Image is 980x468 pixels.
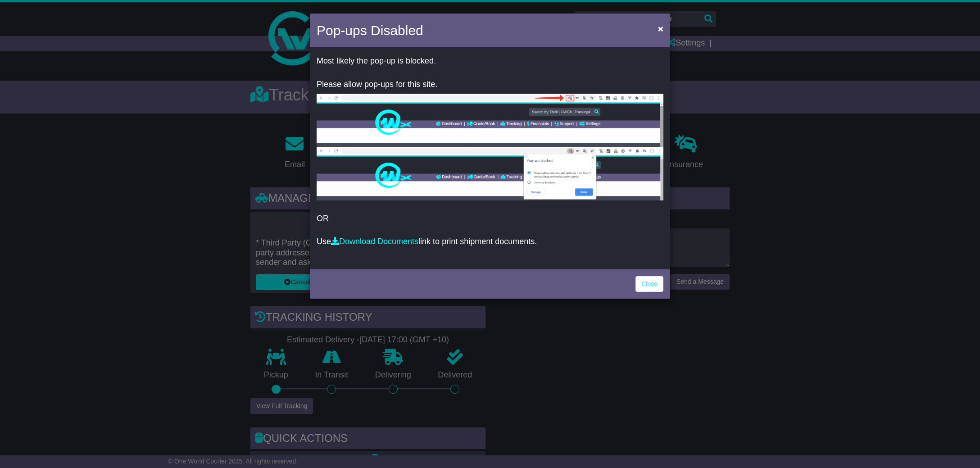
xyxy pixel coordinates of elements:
[317,80,663,90] p: Please allow pop-ups for this site.
[653,19,668,38] button: Close
[317,56,663,66] p: Most likely the pop-up is blocked.
[317,237,663,247] p: Use link to print shipment documents.
[317,147,663,200] img: allow-popup-2.png
[317,94,663,147] img: allow-popup-1.png
[317,20,423,41] h4: Pop-ups Disabled
[635,276,663,292] a: Close
[310,50,670,267] div: OR
[658,23,663,34] span: ×
[331,237,418,246] a: Download Documents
